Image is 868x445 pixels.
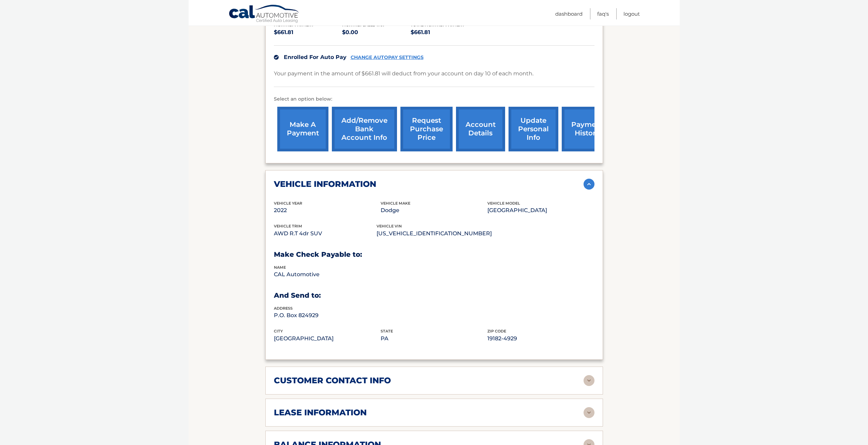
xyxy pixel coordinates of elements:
[487,334,594,343] p: 19182-4929
[400,107,453,151] a: request purchase price
[274,311,381,320] p: P.O. Box 824929
[274,334,381,343] p: [GEOGRAPHIC_DATA]
[377,224,402,228] span: vehicle vin
[487,201,520,206] span: vehicle model
[342,28,411,37] p: $0.00
[274,250,594,259] h3: Make Check Payable to:
[456,107,505,151] a: account details
[381,201,410,206] span: vehicle make
[381,334,487,343] p: PA
[584,375,594,386] img: accordion-rest.svg
[584,179,594,190] img: accordion-active.svg
[274,291,594,300] h3: And Send to:
[274,265,286,270] span: name
[229,4,300,24] a: Cal Automotive
[274,206,381,215] p: 2022
[562,107,613,151] a: payment history
[509,107,558,151] a: update personal info
[274,329,283,333] span: city
[274,201,302,206] span: vehicle Year
[274,69,533,78] p: Your payment in the amount of $661.81 will deduct from your account on day 10 of each month.
[274,28,342,37] p: $661.81
[487,329,506,333] span: zip code
[351,55,424,60] a: CHANGE AUTOPAY SETTINGS
[381,329,393,333] span: state
[274,407,367,418] h2: lease information
[487,206,594,215] p: [GEOGRAPHIC_DATA]
[411,28,479,37] p: $661.81
[274,55,279,60] img: check.svg
[284,54,347,60] span: Enrolled For Auto Pay
[597,8,609,19] a: FAQ's
[381,206,487,215] p: Dodge
[623,8,640,19] a: Logout
[555,8,583,19] a: Dashboard
[377,229,492,238] p: [US_VEHICLE_IDENTIFICATION_NUMBER]
[274,229,377,238] p: AWD R.T 4dr SUV
[274,179,376,189] h2: vehicle information
[584,407,594,418] img: accordion-rest.svg
[274,306,293,311] span: address
[332,107,397,151] a: Add/Remove bank account info
[274,95,594,103] p: Select an option below:
[274,375,391,386] h2: customer contact info
[277,107,328,151] a: make a payment
[274,270,381,279] p: CAL Automotive
[274,224,302,228] span: vehicle trim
